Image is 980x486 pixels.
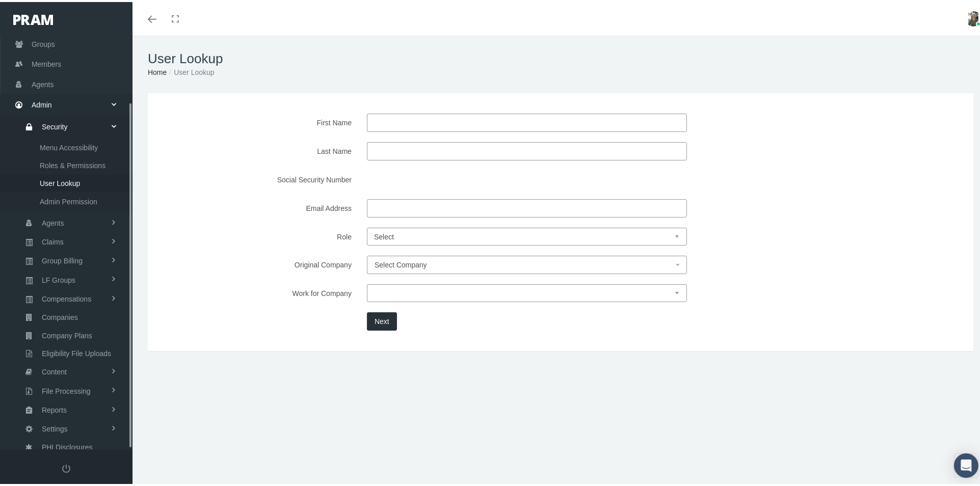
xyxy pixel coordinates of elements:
span: PHI Disclosures [42,437,93,454]
label: First Name [158,112,359,130]
span: Agents [32,73,54,92]
label: Work for Company [158,282,359,300]
span: User Lookup [40,173,80,190]
span: Companies [42,307,78,324]
li: User Lookup [167,65,214,76]
img: PRAM_20_x_78.png [13,13,53,23]
span: Roles & Permissions [40,155,105,172]
div: Open Intercom Messenger [954,451,978,476]
span: LF Groups [42,269,75,287]
span: Members [32,52,61,72]
span: Group Billing [42,250,83,267]
span: File Processing [42,381,91,398]
label: Role [158,226,359,244]
button: Next [367,310,397,329]
span: Select Company [375,259,427,267]
span: Claims [42,231,64,249]
h1: User Lookup [148,49,973,65]
span: Content [42,361,67,379]
label: Social Security Number [158,169,359,187]
label: Last Name [158,140,359,158]
span: Menu Accessibility [40,137,98,154]
span: Compensations [42,288,91,306]
a: Home [148,66,167,74]
span: Eligibility File Uploads [42,343,111,360]
span: Groups [32,33,55,52]
span: Security [42,116,68,133]
span: Reports [42,399,67,417]
span: Company Plans [42,325,92,342]
span: Settings [42,418,68,436]
label: Email Address [158,197,359,215]
span: Agents [42,212,64,230]
label: Original Company [158,254,359,272]
span: Admin [32,93,52,113]
span: Admin Permission [40,191,97,208]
